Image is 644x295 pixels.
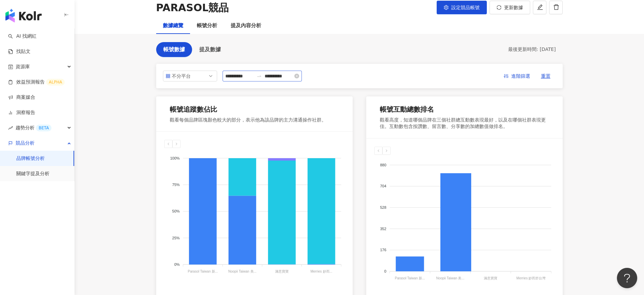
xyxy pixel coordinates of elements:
tspan: Merries 妙而... [310,270,332,274]
tspan: 176 [380,248,386,252]
img: logo [5,9,42,22]
div: 不分平台 [172,71,194,81]
div: PARASOL競品 [156,1,229,15]
tspan: 50% [172,209,180,214]
tspan: 704 [380,184,386,188]
span: 競品分析 [16,135,35,151]
button: 進階篩選 [498,71,536,81]
tspan: Merries 妙而舒台灣 [516,276,545,280]
tspan: 100% [170,156,180,160]
span: swap-right [256,73,262,79]
tspan: 0% [174,262,180,266]
button: 提及數據 [192,42,228,57]
tspan: 滿意寶寶 [484,276,497,280]
tspan: 75% [172,183,180,187]
span: setting [444,5,449,10]
a: searchAI 找網紅 [8,33,37,40]
span: 趨勢分析 [16,120,51,135]
span: rise [8,126,13,130]
tspan: 352 [380,227,386,231]
a: 找貼文 [8,48,30,55]
button: 設定競品帳號 [437,1,487,14]
a: 效益預測報告ALPHA [8,79,65,86]
tspan: Parasol Taiwan 新... [395,276,425,280]
div: 觀看高度，知道哪個品牌在三個社群總互動數表現最好，以及在哪個社群表現更佳。互動數包含按讚數、留言數、分享數的加總數值做排名。 [380,117,549,130]
span: delete [553,4,559,10]
tspan: 0 [384,269,386,273]
div: 最後更新時間: [DATE] [508,46,556,53]
div: BETA [36,125,51,131]
span: 資源庫 [16,59,30,74]
tspan: Parasol Taiwan 新... [188,270,218,274]
tspan: 528 [380,205,386,209]
div: 觀看每個品牌區塊顏色較大的部分，表示他為該品牌的主力溝通操作社群。 [170,117,326,124]
span: close-circle [294,74,299,78]
tspan: 880 [380,163,386,167]
a: 商案媒合 [8,94,35,101]
span: sync [497,5,501,10]
span: 重置 [541,71,550,82]
div: 帳號互動總數排名 [380,105,434,114]
span: 帳號數據 [163,47,185,53]
iframe: Help Scout Beacon - Open [617,268,637,288]
button: 帳號數據 [156,42,192,57]
div: 提及內容分析 [231,22,261,30]
span: 提及數據 [199,47,221,53]
div: 數據總覽 [163,22,183,30]
button: 重置 [536,71,556,81]
a: 洞察報告 [8,109,35,116]
span: 更新數據 [504,5,523,10]
button: 更新數據 [490,1,530,14]
span: 設定競品帳號 [451,5,480,10]
div: 帳號追蹤數佔比 [170,105,217,114]
a: 關鍵字提及分析 [16,170,49,177]
tspan: Noopii Taiwan 美... [228,270,256,274]
tspan: 滿意寶寶 [275,270,289,274]
tspan: Noopii Taiwan 美... [436,276,464,280]
a: 品牌帳號分析 [16,155,45,162]
tspan: 25% [172,236,180,240]
span: to [256,73,262,79]
span: edit [537,4,543,10]
div: 帳號分析 [197,22,217,30]
span: 進階篩選 [511,71,530,82]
